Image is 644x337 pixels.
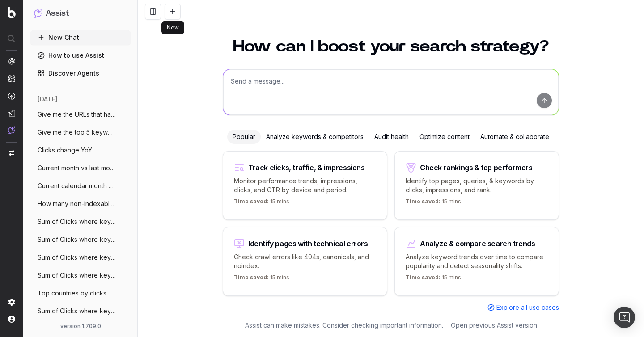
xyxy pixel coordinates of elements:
[30,197,131,211] button: How many non-indexables URLs do I have o
[34,7,127,20] button: Assist
[8,92,15,100] img: Activation
[234,274,289,285] p: 15 mins
[30,143,131,157] button: Clicks change YoY
[614,307,635,328] div: Open Intercom Messenger
[406,177,548,194] p: Identify top pages, queries, & keywords by clicks, impressions, and rank.
[487,303,559,312] a: Explore all use cases
[30,30,131,45] button: New Chat
[30,179,131,193] button: Current calendar month vs last calendar
[8,316,15,323] img: My account
[475,130,555,144] div: Automate & collaborate
[38,110,116,119] span: Give me the URLs that have the most drop
[8,126,15,134] img: Assist
[234,253,376,270] p: Check crawl errors like 404s, canonicals, and noindex.
[8,110,15,117] img: Studio
[8,75,15,82] img: Intelligence
[406,198,441,205] span: Time saved:
[38,95,58,104] span: [DATE]
[223,38,559,55] h1: How can I boost your search strategy?
[406,274,461,285] p: 15 mins
[46,7,69,20] h1: Assist
[38,289,116,298] span: Top countries by clicks + impressions vs
[8,7,16,18] img: Botify logo
[38,164,116,173] span: Current month vs last month (rolling) to
[30,232,131,247] button: Sum of Clicks where keyword is branded
[38,235,116,244] span: Sum of Clicks where keyword is branded
[406,198,461,209] p: 15 mins
[420,164,533,171] div: Check rankings & top performers
[248,240,368,247] div: Identify pages with technical errors
[30,107,131,122] button: Give me the URLs that have the most drop
[234,274,269,281] span: Time saved:
[261,130,369,144] div: Analyze keywords & competitors
[34,9,42,17] img: Assist
[30,161,131,175] button: Current month vs last month (rolling) to
[30,215,131,229] button: Sum of Clicks where keyword contains ali
[30,48,131,63] a: How to use Assist
[8,299,15,306] img: Setting
[30,66,131,80] a: Discover Agents
[38,271,116,280] span: Sum of Clicks where keyword is branded
[234,177,376,194] p: Monitor performance trends, impressions, clicks, and CTR by device and period.
[38,199,116,208] span: How many non-indexables URLs do I have o
[30,268,131,282] button: Sum of Clicks where keyword is branded
[38,217,116,226] span: Sum of Clicks where keyword contains ali
[248,164,365,171] div: Track clicks, traffic, & impressions
[8,58,15,65] img: Analytics
[38,146,92,155] span: Clicks change YoY
[38,253,116,262] span: Sum of Clicks where keyword is branded
[38,181,116,190] span: Current calendar month vs last calendar
[451,321,537,330] a: Open previous Assist version
[234,198,269,205] span: Time saved:
[406,253,548,270] p: Analyze keyword trends over time to compare popularity and detect seasonality shifts.
[38,307,116,316] span: Sum of Clicks where keyword contains vin
[9,150,14,156] img: Switch project
[245,321,443,330] p: Assist can make mistakes. Consider checking important information.
[167,24,179,31] p: New
[34,323,127,330] div: version: 1.709.0
[369,130,414,144] div: Audit health
[414,130,475,144] div: Optimize content
[38,128,116,137] span: Give me the top 5 keyword trends based o
[420,240,535,247] div: Analyze & compare search trends
[30,125,131,139] button: Give me the top 5 keyword trends based o
[30,286,131,300] button: Top countries by clicks + impressions vs
[30,250,131,265] button: Sum of Clicks where keyword is branded
[234,198,289,209] p: 15 mins
[30,304,131,318] button: Sum of Clicks where keyword contains vin
[406,274,441,281] span: Time saved:
[227,130,261,144] div: Popular
[496,303,559,312] span: Explore all use cases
